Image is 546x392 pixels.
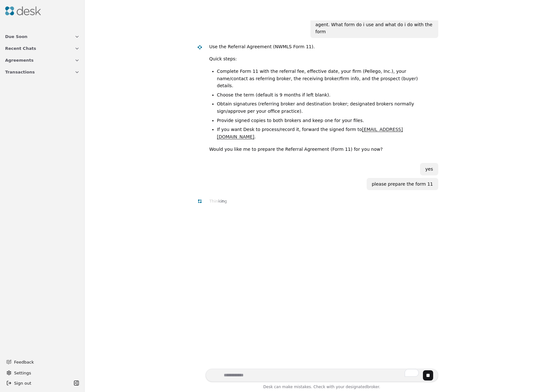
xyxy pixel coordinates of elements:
span: Sign out [14,380,31,387]
button: Transactions [1,66,83,78]
p: Would you like me to prepare the Referral Agreement (Form 11) for you now? [209,146,433,153]
span: Agreements [5,57,34,64]
img: Desk [197,199,202,204]
li: If you want Desk to process/record it, forward the signed form to . [217,126,433,140]
button: Recent Chats [1,42,83,54]
img: Desk [197,44,202,50]
button: Settings [4,368,81,378]
div: yes [425,165,433,173]
p: Use the Referral Agreement (NWMLS Form 11). [209,43,433,50]
img: Desk [5,6,41,15]
div: Thinking [209,198,227,204]
span: Transactions [5,69,35,75]
div: I have a buyer I am referring to another pellego agent. What form do i use and what do i do with ... [316,14,433,35]
a: [EMAIL_ADDRESS][DOMAIN_NAME] [217,127,403,139]
div: Desk can make mistakes. Check with your broker. [206,384,438,392]
span: Settings [14,370,31,376]
button: Sign out [4,378,72,388]
li: Complete Form 11 with the referral fee, effective date, your firm (Pellego, Inc.), your name/cont... [217,68,433,89]
span: Recent Chats [5,45,36,52]
span: Due Soon [5,33,27,40]
button: Stop generating [423,370,433,380]
p: Quick steps: [209,55,433,63]
div: please prepare the form 11 [372,181,433,188]
span: Feedback [14,359,76,365]
button: Due Soon [1,31,83,42]
textarea: To enrich screen reader interactions, please activate Accessibility in Grammarly extension settings [206,369,438,382]
span: designated [346,385,367,389]
button: Feedback [3,356,80,368]
li: Provide signed copies to both brokers and keep one for your files. [217,117,433,124]
button: Agreements [1,54,83,66]
li: Obtain signatures (referring broker and destination broker; designated brokers normally sign/appr... [217,100,433,115]
li: Choose the term (default is 9 months if left blank). [217,91,433,99]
